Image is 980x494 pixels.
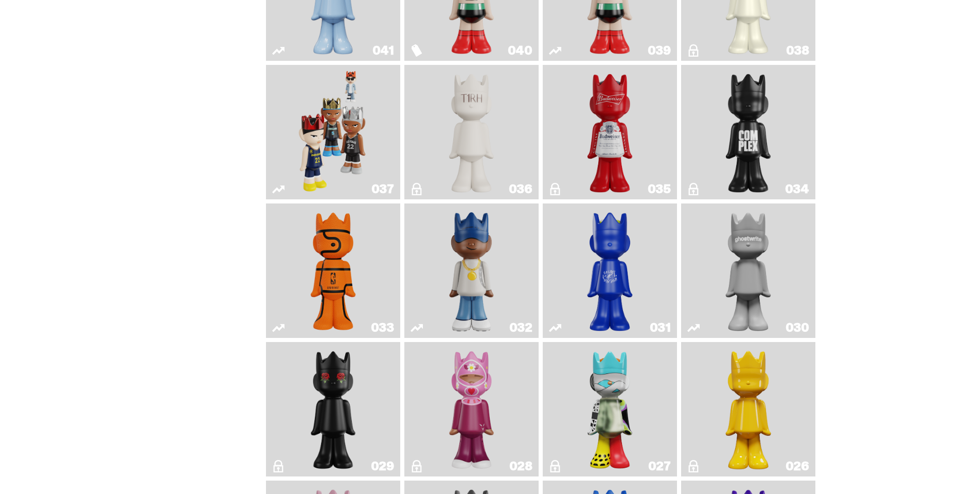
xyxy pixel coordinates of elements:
[549,346,671,472] a: What The MSCHF
[713,346,784,472] img: Schrödinger's ghost: New Dawn
[785,183,809,195] div: 034
[509,183,532,195] div: 036
[371,321,394,334] div: 033
[583,346,637,472] img: What The MSCHF
[786,44,809,57] div: 038
[298,69,369,195] img: Game Face (2024)
[372,44,394,57] div: 041
[272,69,394,195] a: Game Face (2024)
[650,321,671,334] div: 031
[371,183,394,195] div: 037
[444,69,499,195] img: The1RoomButler
[583,69,637,195] img: The King of ghosts
[272,346,394,472] a: Landon
[509,321,532,334] div: 032
[272,208,394,334] a: Game Ball
[371,460,394,472] div: 029
[411,69,532,195] a: The1RoomButler
[786,460,809,472] div: 026
[509,460,532,472] div: 028
[648,183,671,195] div: 035
[687,346,809,472] a: Schrödinger's ghost: New Dawn
[306,346,361,472] img: Landon
[411,346,532,472] a: Grand Prix
[575,208,646,334] img: Latte
[444,346,499,472] img: Grand Prix
[786,321,809,334] div: 030
[687,69,809,195] a: Complex
[721,69,776,195] img: Complex
[549,69,671,195] a: The King of ghosts
[648,460,671,472] div: 027
[713,208,784,334] img: One
[508,44,532,57] div: 040
[687,208,809,334] a: One
[549,208,671,334] a: Latte
[648,44,671,57] div: 039
[306,208,361,334] img: Game Ball
[436,208,507,334] img: Swingman
[411,208,532,334] a: Swingman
